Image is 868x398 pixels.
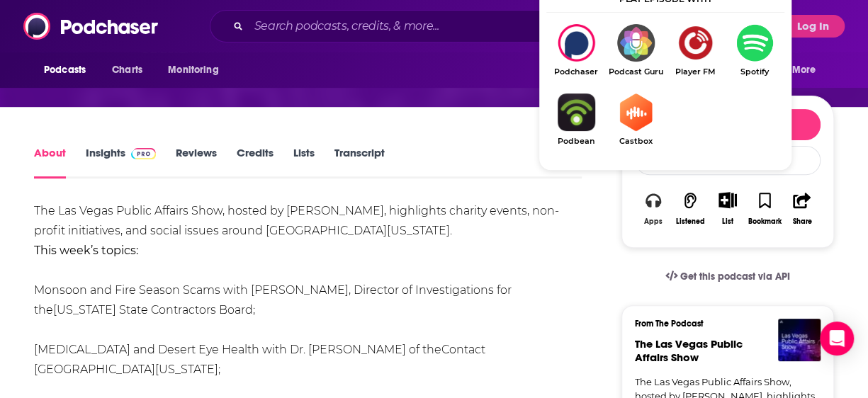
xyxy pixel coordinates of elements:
[820,322,854,356] div: Open Intercom Messenger
[746,183,783,234] button: Bookmark
[168,60,218,80] span: Monitoring
[665,24,725,76] a: Player FMPlayer FM
[176,146,217,178] a: Reviews
[210,10,743,42] div: Search podcasts, credits, & more...
[86,146,156,178] a: InsightsPodchaser Pro
[112,60,142,80] span: Charts
[606,67,665,76] span: Podcast Guru
[546,67,606,76] span: Podchaser
[34,340,582,380] li: [MEDICAL_DATA] and Desert Eye Health with Dr. [PERSON_NAME] of the ;
[237,146,274,178] a: Credits
[23,13,159,40] img: Podchaser - Follow, Share and Rate Podcasts
[676,217,705,226] div: Listened
[672,183,709,234] button: Listened
[781,15,845,38] button: Log In
[34,280,582,320] li: Monsoon and Fire Season Scams with [PERSON_NAME], Director of Investigations for the ;
[722,217,733,226] div: List
[44,60,86,80] span: Podcasts
[131,148,156,159] img: Podchaser Pro
[158,57,237,84] button: open menu
[606,24,665,76] a: Podcast GuruPodcast Guru
[293,146,315,178] a: Lists
[748,217,782,226] div: Bookmark
[792,217,811,226] div: Share
[665,67,725,76] span: Player FM
[680,271,790,283] span: Get this podcast via API
[778,319,821,361] img: The Las Vegas Public Affairs Show
[635,183,672,234] button: Apps
[725,24,784,76] a: SpotifySpotify
[546,137,606,146] span: Podbean
[34,57,104,84] button: open menu
[34,146,66,178] a: About
[606,93,665,146] a: CastboxCastbox
[782,57,834,84] button: open menu
[34,244,138,257] strong: This week’s topics:
[654,259,801,294] a: Get this podcast via API
[709,183,746,234] div: Show More ButtonList
[713,192,742,207] button: Show More Button
[53,303,253,317] a: [US_STATE] State Contractors Board
[635,319,809,329] h3: From The Podcast
[725,67,784,76] span: Spotify
[792,60,816,80] span: More
[784,183,821,234] button: Share
[635,337,743,364] a: The Las Vegas Public Affairs Show
[546,24,606,76] div: The Las Vegas Public Affairs Show August 9, 2025 on Podchaser
[103,57,151,84] a: Charts
[546,93,606,146] a: PodbeanPodbean
[606,137,665,146] span: Castbox
[334,146,385,178] a: Transcript
[644,217,663,226] div: Apps
[249,15,614,38] input: Search podcasts, credits, & more...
